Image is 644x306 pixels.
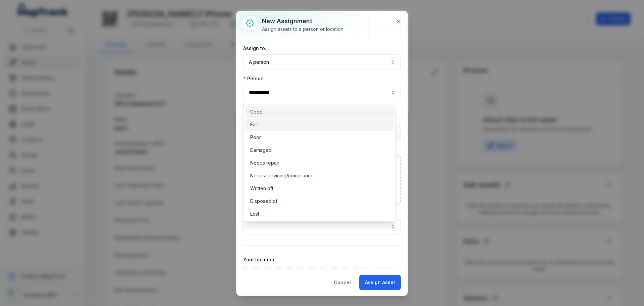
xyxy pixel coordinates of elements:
span: Needs repair [250,160,279,166]
span: Disposed of [250,198,277,205]
span: Lost [250,211,259,217]
span: Written off [250,185,273,192]
span: Damaged [250,147,272,154]
span: Needs servicing/compliance [250,172,314,179]
span: Fair [250,121,258,128]
span: Poor [250,134,261,141]
span: Good [250,108,263,115]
